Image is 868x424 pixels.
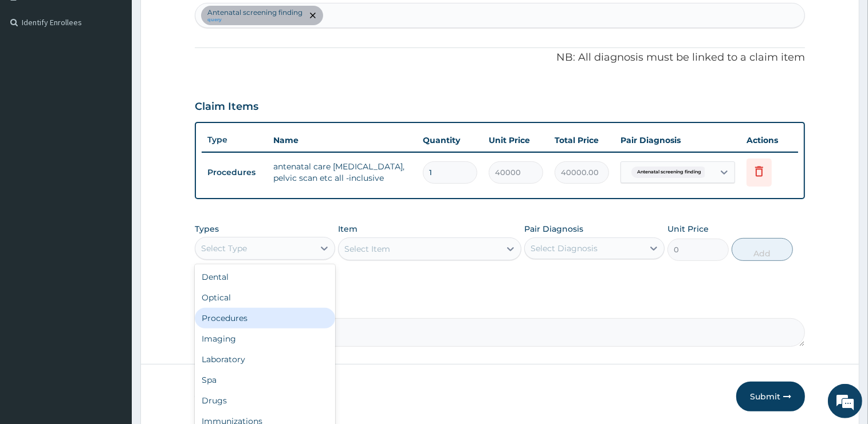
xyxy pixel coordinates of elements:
img: d_794563401_company_1708531726252_794563401 [21,57,46,86]
div: Minimize live chat window [188,6,215,33]
div: Select Type [201,243,247,254]
div: Optical [195,287,335,308]
label: Item [338,223,358,235]
div: Drugs [195,390,335,411]
small: query [207,17,303,23]
th: Name [268,129,417,152]
th: Quantity [417,129,483,152]
div: Dental [195,267,335,287]
p: Antenatal screening finding [207,8,303,17]
div: Procedures [195,308,335,328]
td: Procedures [202,162,268,183]
button: Submit [736,382,805,411]
p: NB: All diagnosis must be linked to a claim item [195,50,805,65]
div: Laboratory [195,349,335,370]
span: We're online! [66,134,158,250]
label: Unit Price [667,223,709,235]
textarea: Type your message and hit 'Enter' [6,294,218,334]
th: Actions [741,129,798,152]
label: Pair Diagnosis [524,223,583,235]
th: Pair Diagnosis [615,129,741,152]
div: Select Diagnosis [531,243,598,254]
h3: Claim Items [195,101,258,113]
th: Unit Price [483,129,549,152]
span: remove selection option [308,10,318,21]
th: Total Price [549,129,615,152]
label: Types [195,224,219,234]
td: antenatal care [MEDICAL_DATA], pelvic scan etc all -inclusive [268,155,417,189]
span: Antenatal screening finding [631,167,707,178]
button: Add [732,238,793,261]
div: Chat with us now [60,64,193,79]
div: Spa [195,370,335,390]
label: Comment [195,302,805,312]
th: Type [202,129,268,150]
div: Imaging [195,328,335,349]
